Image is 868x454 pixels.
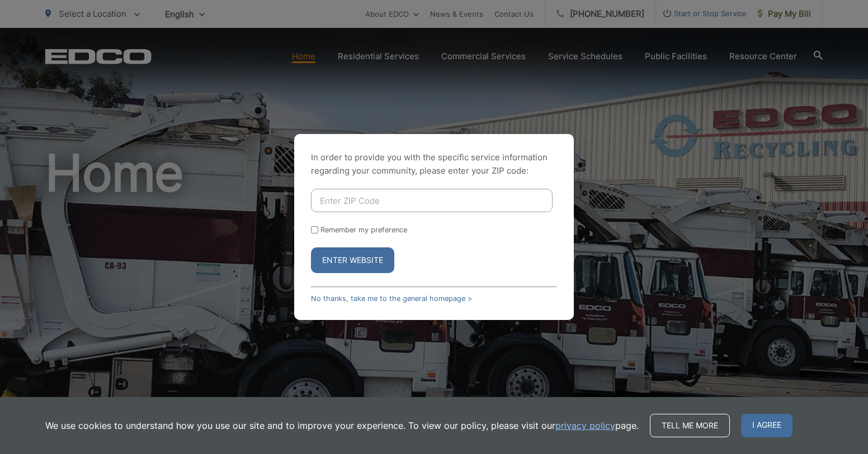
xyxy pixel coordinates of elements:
p: We use cookies to understand how you use our site and to improve your experience. To view our pol... [45,419,639,432]
a: privacy policy [555,419,615,432]
a: No thanks, take me to the general homepage > [311,294,472,303]
p: In order to provide you with the specific service information regarding your community, please en... [311,151,557,178]
button: Enter Website [311,247,394,273]
span: I agree [741,414,792,437]
a: Tell me more [650,414,730,437]
input: Enter ZIP Code [311,189,553,212]
label: Remember my preference [320,226,407,234]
